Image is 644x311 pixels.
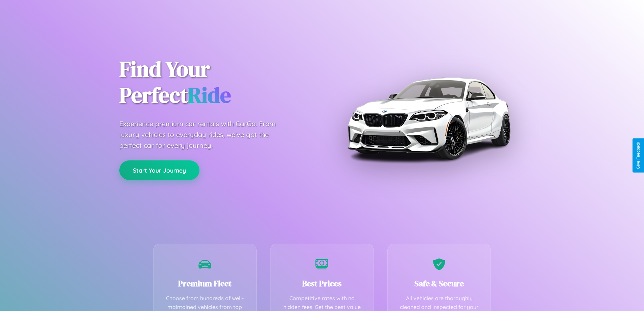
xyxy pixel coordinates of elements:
h3: Best Prices [281,278,363,289]
p: Experience premium car rentals with CarGo. From luxury vehicles to everyday rides, we've got the ... [119,118,288,151]
span: Ride [188,80,231,110]
img: Premium BMW car rental vehicle [344,34,513,203]
div: Give Feedback [636,142,641,169]
h3: Safe & Secure [398,278,481,289]
h1: Find Your Perfect [119,56,312,108]
h3: Premium Fleet [164,278,246,289]
button: Start Your Journey [119,160,199,180]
